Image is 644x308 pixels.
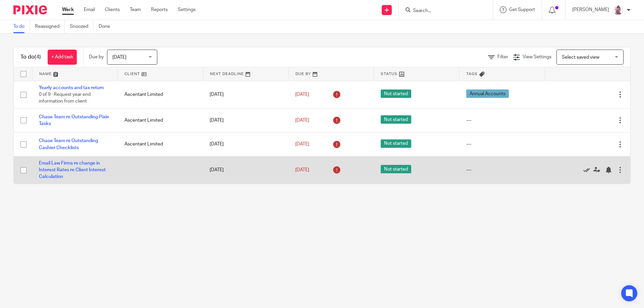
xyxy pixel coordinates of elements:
[572,6,609,13] p: [PERSON_NAME]
[412,8,473,14] input: Search
[466,167,538,173] div: ---
[381,139,411,148] span: Not started
[466,72,478,76] span: Tags
[612,5,623,15] img: KD3.png
[89,54,104,60] p: Due by
[118,132,203,156] td: Ascentant Limited
[203,132,288,156] td: [DATE]
[562,55,599,60] span: Select saved view
[466,117,538,124] div: ---
[13,20,30,33] a: To do
[295,92,309,97] span: [DATE]
[381,89,411,98] span: Not started
[583,167,593,173] a: Mark as done
[381,115,411,124] span: Not started
[203,108,288,132] td: [DATE]
[178,6,196,13] a: Settings
[381,165,411,173] span: Not started
[48,50,77,65] a: + Add task
[118,108,203,132] td: Ascentant Limited
[99,20,115,33] a: Done
[20,54,41,61] h1: To do
[84,6,95,13] a: Email
[39,161,106,179] a: Email Law Firms re change in Interest Rates re Client Interest Calculation
[466,89,509,98] span: Annual Accounts
[130,6,141,13] a: Team
[35,20,65,33] a: Reassigned
[39,85,104,90] a: Yearly accounts and tax return
[295,168,309,172] span: [DATE]
[497,55,508,59] span: Filter
[39,138,98,150] a: Chase Team re Outstanding Cashier Checklists
[509,7,535,12] span: Get Support
[39,115,109,126] a: Chase Team re Outstanding Pixie Tasks
[203,156,288,183] td: [DATE]
[295,118,309,123] span: [DATE]
[105,6,120,13] a: Clients
[13,5,47,14] img: Pixie
[112,55,126,60] span: [DATE]
[151,6,168,13] a: Reports
[295,142,309,146] span: [DATE]
[35,54,41,60] span: (4)
[62,6,74,13] a: Work
[523,55,551,59] span: View Settings
[466,141,538,147] div: ---
[70,20,94,33] a: Snoozed
[203,81,288,108] td: [DATE]
[39,92,91,104] span: 0 of 9 · Request year end information from client
[118,81,203,108] td: Ascentant Limited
